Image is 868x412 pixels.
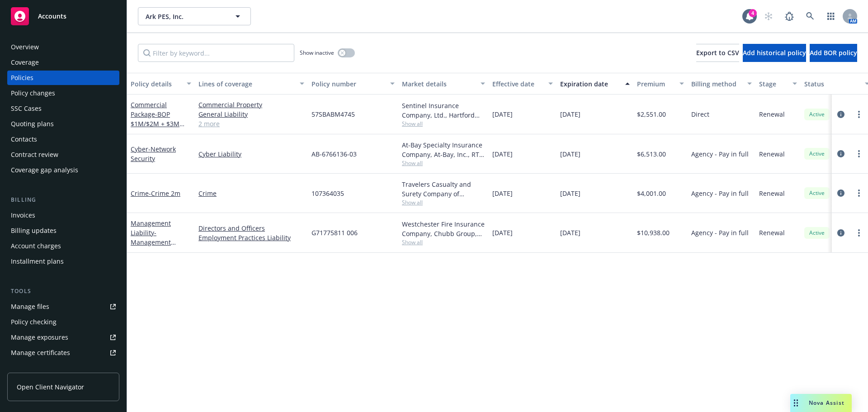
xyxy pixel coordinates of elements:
a: Quoting plans [7,117,119,131]
span: 57SBABM4745 [311,109,355,119]
span: Show all [402,238,485,246]
div: Tools [7,287,119,296]
a: Cyber [131,145,176,163]
div: Manage exposures [11,330,68,345]
span: Show all [402,159,485,167]
span: Renewal [759,189,785,198]
a: Employment Practices Liability [198,233,304,242]
span: Agency - Pay in full [691,149,749,159]
a: Directors and Officers [198,223,304,233]
a: Invoices [7,208,119,223]
div: Billing updates [11,223,57,238]
span: - Management Liability - Private Management Liability [131,228,181,275]
div: Billing [7,195,119,204]
span: Show inactive [300,49,334,57]
a: Billing updates [7,223,119,238]
span: [DATE] [492,109,513,119]
a: circleInformation [835,227,846,238]
button: Lines of coverage [195,73,308,95]
span: Show all [402,199,485,206]
span: [DATE] [560,189,580,198]
a: Manage exposures [7,330,119,345]
span: Add BOR policy [810,48,857,57]
div: Policies [11,71,33,85]
div: SSC Cases [11,101,42,116]
button: Stage [755,73,801,95]
span: Renewal [759,109,785,119]
a: Accounts [7,4,119,29]
div: Quoting plans [11,117,54,131]
div: Manage certificates [11,346,70,360]
a: more [854,148,864,159]
div: Coverage [11,55,39,70]
span: $6,513.00 [637,149,666,159]
div: Drag to move [790,394,802,412]
span: Active [808,189,826,197]
span: [DATE] [492,228,513,237]
a: Cyber Liability [198,149,304,159]
a: circleInformation [835,188,846,199]
span: $10,938.00 [637,228,670,237]
button: Effective date [489,73,557,95]
div: Travelers Casualty and Surety Company of America, Travelers Insurance, RT Specialty Insurance Ser... [402,180,485,199]
a: Manage claims [7,361,119,375]
a: Switch app [822,7,840,25]
div: Westchester Fire Insurance Company, Chubb Group, RT Specialty Insurance Services, LLC (RSG Specia... [402,219,485,238]
button: Add BOR policy [810,44,857,62]
button: Nova Assist [790,394,852,412]
button: Market details [398,73,489,95]
a: Management Liability [131,219,181,275]
a: Installment plans [7,254,119,269]
span: Add historical policy [743,48,806,57]
span: [DATE] [560,149,580,159]
div: Stage [759,79,787,89]
span: Agency - Pay in full [691,228,749,237]
span: G71775811 006 [311,228,358,237]
span: Agency - Pay in full [691,189,749,198]
span: [DATE] [492,189,513,198]
div: Expiration date [560,79,620,89]
div: At-Bay Specialty Insurance Company, At-Bay, Inc., RT Specialty Insurance Services, LLC (RSG Speci... [402,140,485,159]
button: Policy number [308,73,398,95]
span: $4,001.00 [637,189,666,198]
span: Ark PES, Inc. [146,12,224,21]
a: more [854,188,864,199]
div: Contacts [11,132,37,147]
button: Add historical policy [743,44,806,62]
div: Policy details [131,79,181,89]
span: [DATE] [560,109,580,119]
div: Policy checking [11,315,57,329]
div: Manage claims [11,361,57,375]
div: Contract review [11,147,58,162]
a: circleInformation [835,148,846,159]
a: Crime [198,189,304,198]
div: Policy changes [11,86,55,100]
button: Ark PES, Inc. [138,7,251,25]
input: Filter by keyword... [138,44,294,62]
div: Premium [637,79,674,89]
span: 107364035 [311,189,344,198]
div: Billing method [691,79,742,89]
button: Billing method [688,73,755,95]
a: more [854,109,864,120]
div: Invoices [11,208,35,223]
a: Policy changes [7,86,119,100]
div: Lines of coverage [198,79,294,89]
a: Search [801,7,819,25]
a: Contacts [7,132,119,147]
span: Direct [691,109,709,119]
div: Sentinel Insurance Company, Ltd., Hartford Insurance Group [402,101,485,120]
a: Start snowing [759,7,778,25]
span: Nova Assist [809,399,844,407]
span: Active [808,229,826,237]
span: Renewal [759,228,785,237]
a: Coverage gap analysis [7,163,119,177]
span: $2,551.00 [637,109,666,119]
a: more [854,227,864,238]
div: Status [804,79,859,89]
span: [DATE] [560,228,580,237]
a: Manage files [7,299,119,314]
div: Policy number [311,79,385,89]
span: - Network Security [131,145,176,163]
